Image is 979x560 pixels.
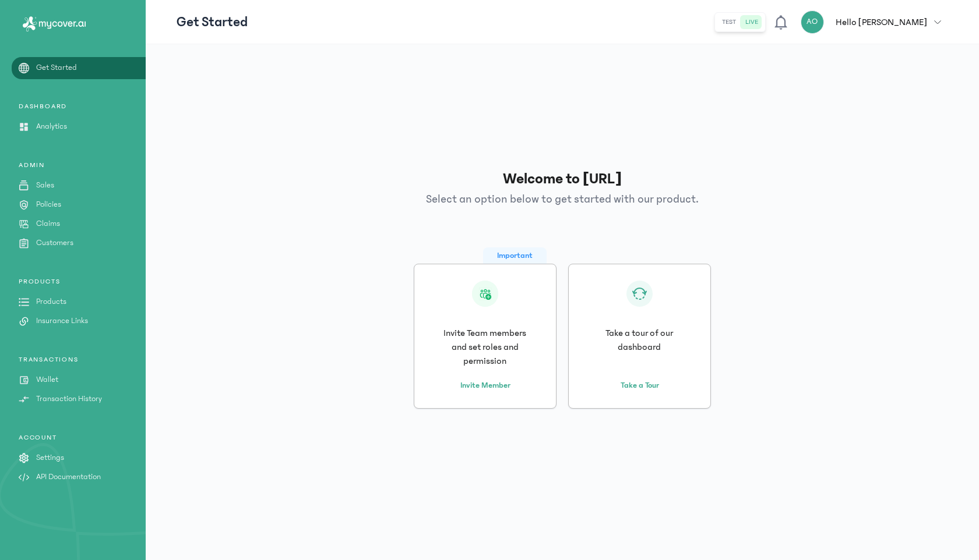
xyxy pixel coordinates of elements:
[177,13,248,31] p: Get Started
[36,315,88,327] p: Insurance Links
[36,62,77,74] p: Get Started
[36,199,61,211] p: Policies
[36,471,101,483] p: API Documentation
[836,15,927,29] p: Hello [PERSON_NAME]
[36,452,64,464] p: Settings
[36,120,67,133] p: Analytics
[36,179,54,192] p: Sales
[436,326,534,368] p: Invite Team members and set roles and permission
[741,15,763,29] button: live
[590,326,688,354] p: Take a tour of our dashboard
[36,393,102,405] p: Transaction History
[36,374,58,386] p: Wallet
[801,10,948,34] button: AOHello [PERSON_NAME]
[36,296,66,308] p: Products
[36,237,73,249] p: Customers
[717,15,741,29] button: test
[801,10,824,34] div: AO
[36,218,60,230] p: Claims
[503,168,622,190] h1: Welcome to [URL]
[426,190,699,208] p: Select an option below to get started with our product.
[621,366,659,392] button: Take a Tour
[483,247,547,264] span: Important
[460,380,510,392] a: Invite Member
